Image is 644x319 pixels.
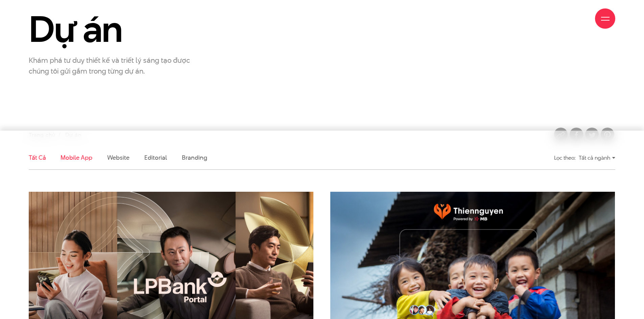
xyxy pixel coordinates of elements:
a: Tất cả [29,153,46,162]
div: Lọc theo: [554,152,575,164]
a: Branding [182,153,207,162]
a: Website [107,153,129,162]
p: Khám phá tư duy thiết kế và triết lý sáng tạo được chúng tôi gửi gắm trong từng dự án. [29,55,198,76]
h1: Dự án [29,10,213,49]
a: Mobile app [61,153,92,162]
a: Editorial [144,153,167,162]
div: Tất cả ngành [579,152,615,164]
